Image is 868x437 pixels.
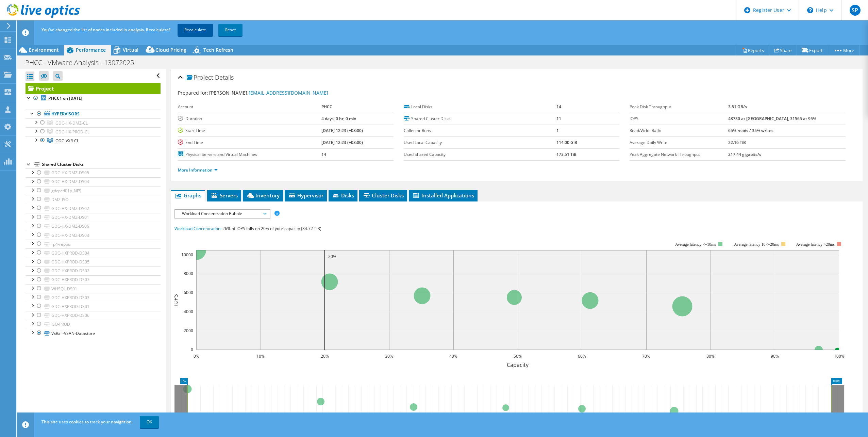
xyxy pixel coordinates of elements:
label: Duration [178,115,321,122]
a: More Information [178,167,218,173]
text: 2000 [184,328,193,334]
a: GDC-HXPROD-DS02 [26,266,161,275]
text: 0 [191,347,193,353]
text: 70% [642,353,650,359]
text: 20% [321,353,329,359]
label: Collector Runs [404,127,556,134]
text: 60% [578,353,586,359]
a: gdcpcd01p_NFS [26,186,161,195]
b: 65% reads / 35% writes [728,128,773,133]
b: 14 [556,104,561,110]
text: 0% [193,353,199,359]
tspan: Average latency <=10ms [675,242,716,247]
text: 10000 [181,252,193,258]
span: 26% of IOPS falls on 20% of your capacity (34.72 TiB) [222,226,321,231]
label: Prepared for: [178,90,208,96]
span: Cluster Disks [363,192,404,199]
span: GDC-HX-PROD-CL [55,129,89,135]
a: [EMAIL_ADDRESS][DOMAIN_NAME] [249,90,328,96]
span: Servers [211,192,238,199]
a: GDC-HX-DMZ-DS02 [26,204,161,213]
span: Details [215,73,234,81]
b: 3.51 GB/s [728,104,747,110]
h1: PHCC - VMware Analysis - 13072025 [22,59,145,66]
a: PHCC1 on [DATE] [26,94,161,103]
label: Physical Servers and Virtual Machines [178,151,321,158]
text: 6000 [184,290,193,295]
a: GDC-HXPROD-DS07 [26,275,161,284]
a: Project [26,83,161,94]
a: Reports [737,45,769,55]
text: 30% [385,353,393,359]
text: 20% [328,254,336,259]
a: ODC-VXR-CL [26,136,161,145]
span: Project [187,74,213,81]
label: Peak Aggregate Network Throughput [630,151,728,158]
label: End Time [178,139,321,146]
a: OK [140,416,159,428]
b: [DATE] 12:23 (+03:00) [321,128,363,133]
text: 10% [256,353,265,359]
a: GDC-HX-DMZ-DS03 [26,231,161,240]
text: 4000 [184,309,193,314]
span: Tech Refresh [203,47,233,53]
b: 48730 at [GEOGRAPHIC_DATA], 31565 at 95% [728,116,816,122]
span: Graphs [174,192,201,199]
text: 50% [514,353,522,359]
span: You've changed the list of nodes included in analysis. Recalculate? [41,27,170,33]
label: Peak Disk Throughput [630,103,728,110]
label: Start Time [178,127,321,134]
text: 80% [706,353,715,359]
a: rp4-repos [26,240,161,248]
b: 1 [556,128,559,133]
a: GDC-HXPROD-DS05 [26,258,161,266]
a: GDC-HX-DMZ-DS06 [26,222,161,231]
b: 11 [556,116,561,122]
text: 8000 [184,271,193,276]
span: SP [850,5,861,16]
label: Used Shared Capacity [404,151,556,158]
span: Environment [29,47,59,53]
a: Reset [218,24,243,36]
a: WHSQL-DS01 [26,284,161,293]
a: ISO-PROD [26,320,161,329]
label: Local Disks [404,103,556,110]
tspan: Average latency 10<=20ms [734,242,779,247]
label: IOPS [630,115,728,122]
span: GDC-HX-DMZ-CL [55,120,88,126]
span: Hypervisor [288,192,323,199]
b: 22.16 TiB [728,140,746,145]
b: PHCC1 on [DATE] [48,95,82,101]
a: GDC-HX-PROD-CL [26,127,161,136]
a: GDC-HXPROD-DS01 [26,302,161,311]
span: This site uses cookies to track your navigation. [41,419,133,425]
text: 100% [834,353,844,359]
span: Installed Applications [412,192,474,199]
a: Recalculate [178,24,213,36]
label: Average Daily Write [630,139,728,146]
a: GDC-HXPROD-DS06 [26,311,161,320]
span: Disks [332,192,354,199]
a: Hypervisors [26,110,161,118]
span: Performance [76,47,106,53]
a: GDC-HX-DMZ-CL [26,118,161,127]
a: DMZ-ISO [26,195,161,204]
span: Virtual [123,47,138,53]
b: 14 [321,151,326,157]
svg: \n [807,7,813,13]
text: IOPS [172,294,179,306]
span: Cloud Pricing [155,47,186,53]
label: Used Local Capacity [404,139,556,146]
b: 114.00 GiB [556,140,577,145]
label: Read/Write Ratio [630,127,728,134]
a: GDC-HX-DMZ-DS01 [26,213,161,222]
text: 40% [449,353,457,359]
a: GDC-HXPROD-DS03 [26,293,161,302]
span: Workload Concentration Bubble [179,210,266,218]
a: GDC-HX-DMZ-DS05 [26,168,161,177]
a: Export [797,45,828,55]
a: VxRail-VSAN-Datastore [26,329,161,338]
b: PHCC [321,104,332,110]
div: Shared Cluster Disks [42,160,161,168]
span: Inventory [246,192,280,199]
